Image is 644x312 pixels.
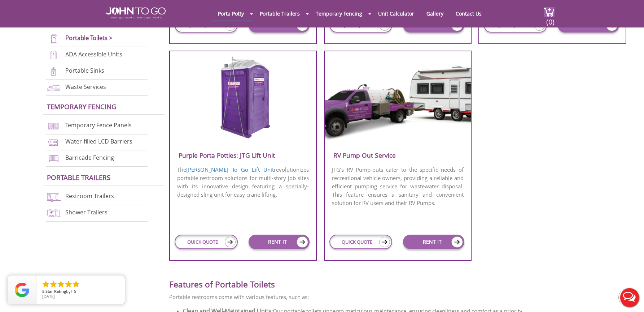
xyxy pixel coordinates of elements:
span: (0) [546,11,555,27]
a: Gallery [421,7,449,21]
li:  [72,280,80,289]
a: Portable trailers [47,173,110,182]
span: by [42,289,119,294]
span: T S [71,289,76,294]
a: Unit Calculator [373,7,420,21]
li:  [41,280,50,289]
a: RENT IT [403,235,464,249]
img: cart a [544,7,555,17]
h2: Features of Portable Toilets [169,268,633,289]
span: [DATE] [42,294,55,299]
img: water-filled%20barriers-new.png [46,137,61,147]
a: Temporary Fence Panels [65,121,132,129]
img: rv-pump-out.png.webp [325,56,471,142]
li:  [49,280,58,289]
p: The revolutionizes portable restroom solutions for multi-story job sites with its innovative desi... [170,165,316,200]
li:  [64,280,73,289]
a: Barricade Fencing [65,154,114,162]
a: Restroom Trailers [65,192,114,200]
a: Water-filled LCD Barriers [65,137,132,145]
img: chan-link-fencing-new.png [46,121,61,131]
p: Portable restrooms come with various features, such as: [169,293,633,301]
a: Porta Potty [213,7,249,21]
span: Star Rating [45,289,66,294]
img: ADA-units-new.png [46,50,61,60]
img: waste-services-new.png [46,83,61,93]
a: RENT IT [249,235,310,249]
img: Review Rating [15,283,29,297]
a: Temporary Fencing [47,102,117,111]
a: Portable Trailers [254,7,305,21]
img: JOHN to go [106,7,166,19]
button: Live Chat [615,283,644,312]
img: icon [379,237,390,247]
li:  [57,280,65,289]
img: restroom-trailers-new.png [46,192,61,202]
img: icon [225,237,236,247]
a: Shower Trailers [65,209,108,217]
h3: RV Pump Out Service [325,149,471,161]
h3: Purple Porta Potties: JTG Lift Unit [170,149,316,161]
a: QUICK QUOTE [175,235,238,249]
a: Contact Us [450,7,487,21]
img: icon [451,236,463,248]
a: Portable Sinks [65,67,104,74]
a: QUICK QUOTE [329,235,393,249]
img: barricade-fencing-icon-new.png [46,154,61,163]
img: icon [297,236,308,248]
a: [PERSON_NAME] To Go Lift Unit [186,166,274,173]
a: Porta Potties [47,14,95,23]
a: Waste Services [65,83,106,91]
img: portable-sinks-new.png [46,67,61,76]
span: 5 [42,289,44,294]
img: portable-toilets-new.png [46,34,61,44]
a: ADA Accessible Units [65,50,122,58]
p: JTG’s RV Pump-outs cater to the specific needs of recreational vehicle owners, providing a reliab... [325,165,471,208]
img: shower-trailers-new.png [46,208,61,218]
a: Portable Toilets > [65,34,113,42]
img: Purple-Porta-Potties-JTG-Lift-Unit.png [209,56,277,141]
a: Temporary Fencing [310,7,368,21]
